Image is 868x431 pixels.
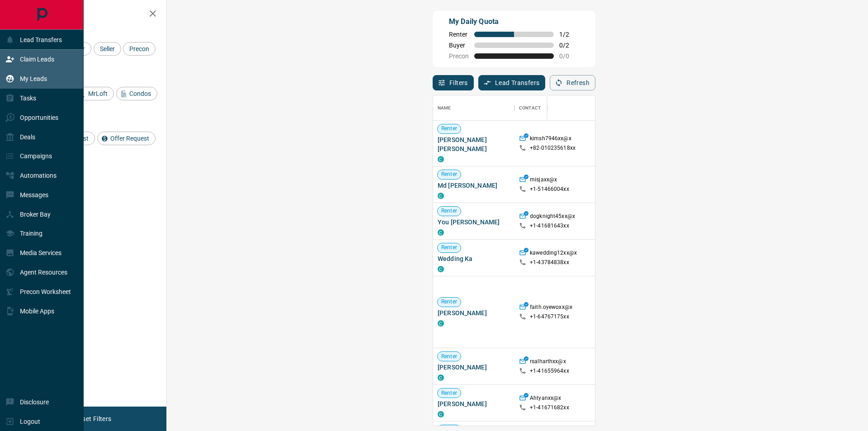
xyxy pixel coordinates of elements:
[530,249,577,259] p: kawedding12xx@x
[438,229,444,236] div: condos.ca
[438,399,510,408] span: [PERSON_NAME]
[530,135,571,144] p: kimsh7946xx@x
[438,171,461,178] span: Renter
[530,358,566,367] p: rsalharthxx@x
[433,95,514,121] div: Name
[449,52,469,60] span: Precon
[438,95,451,121] div: Name
[126,45,152,52] span: Precon
[126,90,154,97] span: Condos
[123,42,156,56] div: Precon
[438,181,510,190] span: Md [PERSON_NAME]
[530,367,569,375] p: +1- 41655964xx
[438,156,444,162] div: condos.ca
[449,42,469,49] span: Buyer
[438,320,444,327] div: condos.ca
[438,218,510,227] span: You [PERSON_NAME]
[438,266,444,272] div: condos.ca
[438,125,461,133] span: Renter
[438,308,510,317] span: [PERSON_NAME]
[29,9,157,20] h2: Filters
[530,313,569,321] p: +1- 64767175xx
[530,176,557,185] p: misjaxx@x
[438,363,510,372] span: [PERSON_NAME]
[559,42,579,49] span: 0 / 2
[530,213,575,222] p: dogknight45xx@x
[478,75,546,90] button: Lead Transfers
[85,90,111,97] span: MrLoft
[438,254,510,263] span: Wedding Ka
[433,75,474,90] button: Filters
[69,411,117,426] button: Reset Filters
[530,144,576,152] p: +82- 010235618xx
[559,52,579,60] span: 0 / 0
[530,404,569,412] p: +1- 41671682xx
[530,185,569,193] p: +1- 51466004xx
[530,222,569,230] p: +1- 41681643xx
[438,411,444,417] div: condos.ca
[116,87,157,100] div: Condos
[97,132,156,145] div: Offer Request
[449,16,579,27] p: My Daily Quota
[519,95,541,121] div: Contact
[75,87,114,100] div: MrLoft
[438,244,461,251] span: Renter
[438,353,461,360] span: Renter
[94,42,121,56] div: Seller
[449,31,469,38] span: Renter
[559,31,579,38] span: 1 / 2
[530,303,572,313] p: faith.oyewoxx@x
[107,135,152,142] span: Offer Request
[438,389,461,397] span: Renter
[438,193,444,199] div: condos.ca
[97,45,118,52] span: Seller
[438,298,461,306] span: Renter
[438,207,461,215] span: Renter
[438,135,510,153] span: [PERSON_NAME] [PERSON_NAME]
[530,394,561,404] p: Ahtyanxx@x
[530,259,569,266] p: +1- 43784838xx
[438,374,444,381] div: condos.ca
[550,75,595,90] button: Refresh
